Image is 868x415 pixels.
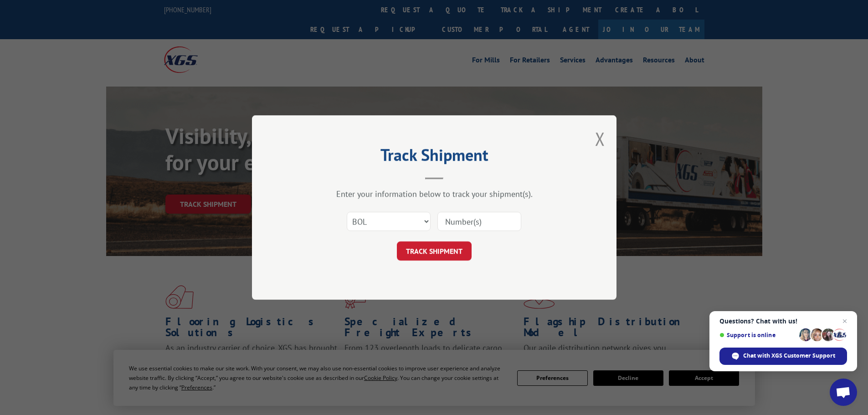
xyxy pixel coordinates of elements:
[719,318,847,325] span: Questions? Chat with us!
[830,379,857,406] div: Open chat
[839,316,850,327] span: Close chat
[437,212,521,231] input: Number(s)
[719,332,796,338] span: Support is online
[595,127,605,151] button: Close modal
[298,149,571,166] h2: Track Shipment
[743,352,835,360] span: Chat with XGS Customer Support
[397,241,472,261] button: TRACK SHIPMENT
[719,348,847,365] div: Chat with XGS Customer Support
[298,189,571,199] div: Enter your information below to track your shipment(s).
